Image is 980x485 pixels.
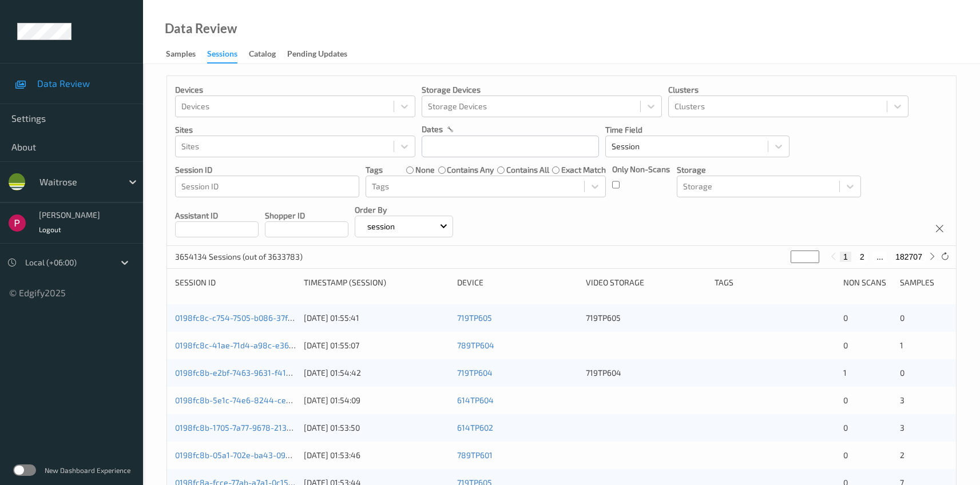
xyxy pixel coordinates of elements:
a: Sessions [207,46,249,63]
a: 0198fc8b-1705-7a77-9678-213b0ea86857 [175,423,328,432]
a: 789TP604 [457,340,494,350]
p: Clusters [668,84,908,96]
span: 3 [900,395,904,405]
div: Catalog [249,48,276,62]
div: [DATE] 01:55:41 [304,312,449,324]
a: 614TP602 [457,423,493,432]
div: Data Review [165,23,237,34]
span: 0 [843,450,848,460]
p: Devices [175,84,415,96]
p: Sites [175,124,415,136]
span: 2 [900,450,904,460]
a: 0198fc8c-41ae-71d4-a98c-e363b60fe808 [175,340,330,350]
div: Non Scans [843,277,891,288]
p: Assistant ID [175,210,259,221]
p: session [363,221,399,232]
div: Pending Updates [287,48,347,62]
button: 2 [856,252,868,262]
p: Tags [366,164,383,176]
div: Session ID [175,277,296,288]
a: Samples [166,46,207,62]
a: Pending Updates [287,46,359,62]
p: Storage [677,164,861,176]
span: 1 [843,368,847,377]
div: Sessions [207,48,237,63]
div: Tags [715,277,835,288]
div: Device [457,277,578,288]
a: 614TP604 [457,395,494,405]
label: contains any [447,164,494,176]
p: 3654134 Sessions (out of 3633783) [175,251,303,263]
label: none [415,164,435,176]
span: 3 [900,423,904,432]
span: 1 [900,340,903,350]
a: 0198fc8c-c754-7505-b086-37f26ebc066a [175,313,328,323]
button: 1 [840,252,851,262]
a: 0198fc8b-e2bf-7463-9631-f41a5248825e [175,368,329,377]
button: 182707 [892,252,926,262]
div: [DATE] 01:53:50 [304,422,449,434]
a: 789TP601 [457,450,493,460]
a: 719TP604 [457,368,493,377]
div: [DATE] 01:54:09 [304,395,449,406]
label: exact match [561,164,606,176]
span: 0 [900,313,904,323]
p: Order By [355,204,453,216]
span: 0 [843,340,848,350]
span: 0 [900,368,904,377]
p: Time Field [605,124,789,136]
span: 0 [843,395,848,405]
div: Samples [166,48,196,62]
p: Storage Devices [422,84,662,96]
div: Timestamp (Session) [304,277,449,288]
span: 0 [843,423,848,432]
p: dates [422,124,443,135]
label: contains all [506,164,549,176]
span: 0 [843,313,848,323]
div: [DATE] 01:53:46 [304,450,449,461]
div: Video Storage [586,277,707,288]
p: Shopper ID [265,210,348,221]
div: [DATE] 01:54:42 [304,367,449,379]
a: 719TP605 [457,313,492,323]
button: ... [873,252,887,262]
p: Session ID [175,164,359,176]
div: 719TP604 [586,367,707,379]
div: Samples [900,277,948,288]
a: 0198fc8b-5e1c-74e6-8244-ce6e33a725d2 [175,395,331,405]
a: Catalog [249,46,287,62]
div: [DATE] 01:55:07 [304,340,449,351]
div: 719TP605 [586,312,707,324]
a: 0198fc8b-05a1-702e-ba43-09561e4758e8 [175,450,331,460]
p: Only Non-Scans [612,164,670,175]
